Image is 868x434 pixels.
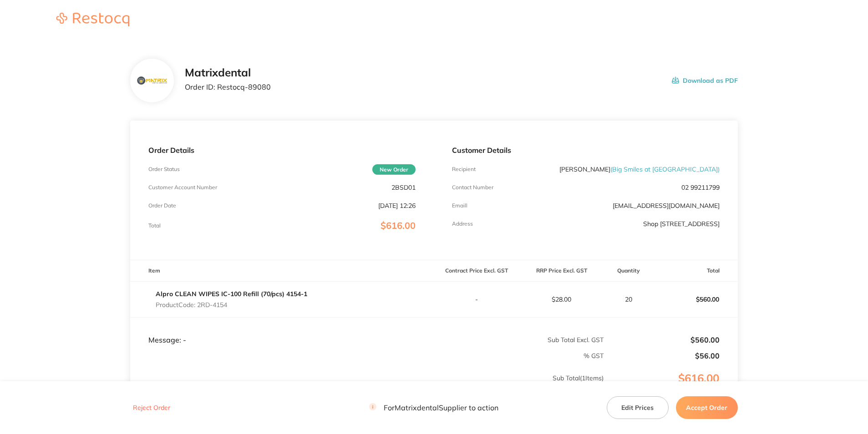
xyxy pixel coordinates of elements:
[452,202,467,209] p: Emaill
[653,288,737,310] p: $560.00
[148,184,217,191] p: Customer Account Number
[130,404,173,412] button: Reject Order
[452,221,473,227] p: Address
[604,352,720,360] p: $56.00
[47,13,138,26] img: Restocq logo
[610,165,720,173] span: ( Big Smiles at [GEOGRAPHIC_DATA] )
[672,66,738,95] button: Download as PDF
[434,296,518,303] p: -
[381,220,416,231] span: $616.00
[434,336,604,343] p: Sub Total Excl. GST
[676,396,738,419] button: Accept Order
[604,372,737,403] p: $616.00
[559,166,720,173] p: [PERSON_NAME]
[130,260,434,282] th: Item
[131,374,604,400] p: Sub Total ( 1 Items)
[452,166,476,172] p: Recipient
[131,352,604,359] p: % GST
[613,202,720,210] a: [EMAIL_ADDRESS][DOMAIN_NAME]
[519,260,604,282] th: RRP Price Excl. GST
[681,184,720,191] p: 02 99211799
[185,66,271,79] h2: Matrixdental
[604,336,720,344] p: $560.00
[653,260,738,282] th: Total
[137,77,167,85] img: c2YydnlvZQ
[372,164,416,175] span: New Order
[148,222,161,229] p: Total
[378,202,416,209] p: [DATE] 12:26
[643,220,720,227] p: Shop [STREET_ADDRESS]
[148,146,416,154] p: Order Details
[148,166,180,172] p: Order Status
[452,184,493,191] p: Contact Number
[47,13,138,28] a: Restocq logo
[391,184,416,191] p: 2BSD01
[519,296,604,303] p: $28.00
[604,260,653,282] th: Quantity
[156,290,307,298] a: Alpro CLEAN WIPES IC-100 Refill (70/pcs) 4154-1
[607,396,669,419] button: Edit Prices
[156,301,307,308] p: Product Code: 2RD-4154
[130,317,434,344] td: Message: -
[148,202,176,209] p: Order Date
[185,83,271,91] p: Order ID: Restocq- 89080
[604,296,652,303] p: 20
[369,404,498,412] p: For Matrixdental Supplier to action
[434,260,519,282] th: Contract Price Excl. GST
[452,146,719,154] p: Customer Details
